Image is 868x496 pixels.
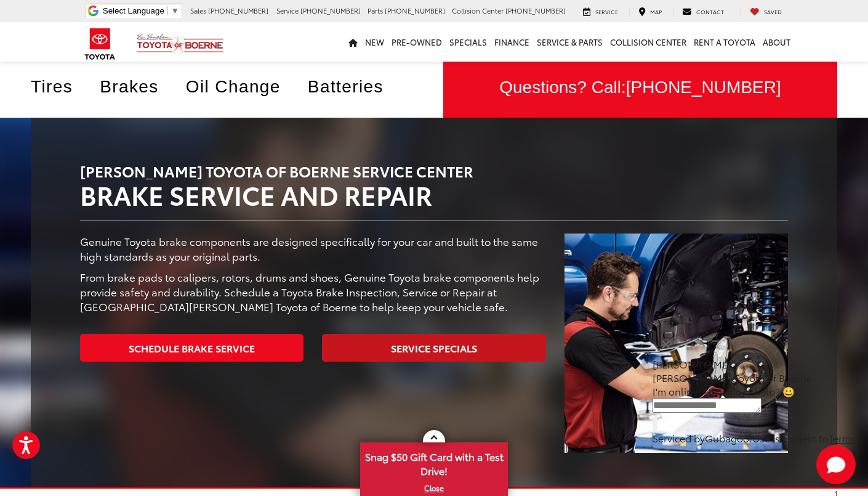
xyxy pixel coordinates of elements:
[388,22,446,62] a: Pre-Owned
[300,6,361,15] span: [PHONE_NUMBER]
[696,7,724,15] span: Contact
[759,22,794,62] a: About
[361,444,507,481] span: Snag $50 Gift Card with a Test Drive!
[690,22,759,62] a: Rent a Toyota
[308,77,402,96] a: Batteries
[276,6,299,15] span: Service
[171,6,179,15] span: ▼
[574,7,627,17] a: Service
[443,57,837,118] a: Questions? Call:[PHONE_NUMBER]
[491,22,533,62] a: Finance
[103,6,164,15] span: Select Language
[446,22,491,62] a: Specials
[741,7,791,17] a: My Saved Vehicles
[606,22,690,62] a: Collision Center
[443,57,837,118] div: Questions? Call:
[533,22,606,62] a: Service & Parts: Opens in a new tab
[80,152,788,208] h2: Brake Service And Repair
[673,7,733,17] a: Contact
[361,22,388,62] a: New
[816,445,856,484] button: Toggle Chat Window
[80,234,546,263] p: Genuine Toyota brake components are designed specifically for your car and built to the same high...
[190,6,206,15] span: Sales
[186,77,299,96] a: Oil Change
[816,445,856,484] svg: Start Chat
[80,269,546,314] p: From brake pads to calipers, rotors, drums and shoes, Genuine Toyota brake components help provid...
[385,6,445,15] span: [PHONE_NUMBER]
[629,7,671,17] a: Map
[626,78,781,97] span: [PHONE_NUMBER]
[322,334,545,362] a: Service Specials
[77,24,123,64] img: Toyota
[100,77,177,96] a: Brakes
[368,6,383,15] span: Parts
[650,7,662,15] span: Map
[452,6,504,15] span: Collision Center
[31,77,91,96] a: Tires
[80,334,303,362] a: Schedule Brake Service
[595,7,618,15] span: Service
[505,6,566,15] span: [PHONE_NUMBER]
[345,22,361,62] a: Home
[764,7,782,15] span: Saved
[565,234,788,453] img: Service Center | Vic Vaughan Toyota of Boerne in Boerne TX
[136,33,224,55] img: Vic Vaughan Toyota of Boerne
[80,160,473,181] span: [PERSON_NAME] Toyota of Boerne Service Center
[208,6,268,15] span: [PHONE_NUMBER]
[103,6,179,15] a: Select Language​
